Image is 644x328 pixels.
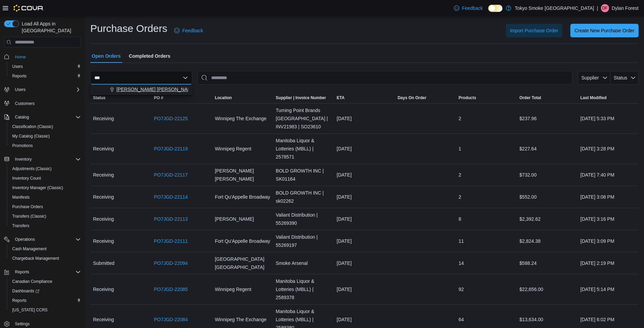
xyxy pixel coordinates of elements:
[12,176,41,181] span: Inventory Count
[334,168,395,182] div: [DATE]
[578,92,639,103] button: Last Modified
[10,287,42,295] a: Dashboards
[154,145,188,153] a: PO7JGD-22119
[10,296,81,305] span: Reports
[12,279,52,284] span: Canadian Compliance
[12,320,81,328] span: Settings
[12,155,81,163] span: Inventory
[93,215,114,223] span: Receiving
[12,223,29,229] span: Transfers
[15,237,35,242] span: Operations
[12,185,63,190] span: Inventory Manager (Classic)
[12,133,50,139] span: My Catalog (Classic)
[334,112,395,125] div: [DATE]
[10,132,53,140] a: My Catalog (Classic)
[10,62,25,71] a: Users
[12,113,32,121] button: Catalog
[151,92,212,103] button: PO #
[12,53,29,61] a: Home
[578,168,639,182] div: [DATE] 7:40 PM
[12,298,26,303] span: Reports
[12,73,26,79] span: Reports
[10,203,46,211] a: Purchase Orders
[10,132,81,140] span: My Catalog (Classic)
[1,267,84,277] button: Reports
[154,95,163,101] span: PO #
[517,112,577,125] div: $237.96
[7,212,84,221] button: Transfers (Classic)
[488,5,502,12] input: Dark Mode
[7,221,84,231] button: Transfers
[12,155,34,163] button: Inventory
[7,305,84,315] button: [US_STATE] CCRS
[10,62,81,71] span: Users
[15,54,26,60] span: Home
[1,154,84,164] button: Inventory
[10,72,29,80] a: Reports
[273,164,334,186] div: BOLD GROWTH INC | SK01164
[334,256,395,270] div: [DATE]
[215,145,251,153] span: Winnipeg Regent
[1,235,84,244] button: Operations
[12,99,37,108] a: Customers
[519,95,541,101] span: Order Total
[154,285,188,293] a: PO7JGD-22085
[12,86,81,94] span: Users
[90,85,192,94] button: [PERSON_NAME] [PERSON_NAME]
[12,86,28,94] button: Users
[15,114,29,120] span: Catalog
[10,193,81,201] span: Manifests
[276,95,326,101] span: Supplier | Invoice Number
[334,313,395,326] div: [DATE]
[12,64,23,69] span: Users
[570,24,639,37] button: Create New Purchase Order
[154,237,188,245] a: PO7JGD-22111
[273,230,334,252] div: Valiant Distribution | 55269197
[462,5,483,12] span: Feedback
[154,315,188,324] a: PO7JGD-22084
[93,114,114,123] span: Receiving
[7,122,84,131] button: Classification (Classic)
[15,157,32,162] span: Inventory
[12,99,81,108] span: Customers
[12,246,47,252] span: Cash Management
[459,114,461,123] span: 2
[10,212,81,220] span: Transfers (Classic)
[10,193,32,201] a: Manifests
[10,222,81,230] span: Transfers
[10,277,55,286] a: Canadian Compliance
[12,307,48,313] span: [US_STATE] CCRS
[10,245,49,253] a: Cash Management
[7,277,84,286] button: Canadian Compliance
[93,145,114,153] span: Receiving
[12,166,52,171] span: Adjustments (Classic)
[10,184,66,192] a: Inventory Manager (Classic)
[273,104,334,133] div: Turning Point Brands [GEOGRAPHIC_DATA] | INV21983 | SO23610
[12,52,81,61] span: Home
[215,167,270,183] span: [PERSON_NAME] [PERSON_NAME]
[215,315,266,324] span: Winnipeg The Exchange
[12,143,33,148] span: Promotions
[273,256,334,270] div: Smoke Arsenal
[578,190,639,204] div: [DATE] 3:08 PM
[7,62,84,71] button: Users
[19,20,81,34] span: Load All Apps in [GEOGRAPHIC_DATA]
[215,215,254,223] span: [PERSON_NAME]
[12,268,32,276] button: Reports
[10,254,81,262] span: Chargeback Management
[10,174,44,182] a: Inventory Count
[273,92,334,103] button: Supplier | Invoice Number
[12,195,30,200] span: Manifests
[171,24,206,37] a: Feedback
[215,114,266,123] span: Winnipeg The Exchange
[610,71,639,85] button: Status
[578,212,639,226] div: [DATE] 3:16 PM
[7,174,84,183] button: Inventory Count
[506,24,562,37] button: Import Purchase Order
[154,171,188,179] a: PO7JGD-22117
[10,306,50,314] a: [US_STATE] CCRS
[154,215,188,223] a: PO7JGD-22113
[12,235,38,243] button: Operations
[116,86,196,93] span: [PERSON_NAME] [PERSON_NAME]
[12,268,81,276] span: Reports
